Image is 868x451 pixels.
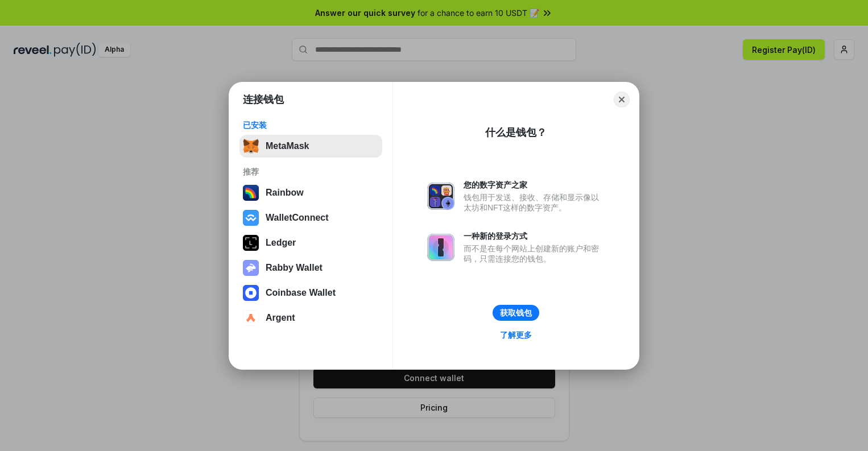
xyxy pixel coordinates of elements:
div: 了解更多 [500,330,532,340]
button: WalletConnect [239,206,382,229]
img: svg+xml,%3Csvg%20width%3D%22120%22%20height%3D%22120%22%20viewBox%3D%220%200%20120%20120%22%20fil... [243,185,259,201]
button: Rabby Wallet [239,256,382,279]
button: 获取钱包 [493,305,539,321]
img: svg+xml,%3Csvg%20width%3D%2228%22%20height%3D%2228%22%20viewBox%3D%220%200%2028%2028%22%20fill%3D... [243,285,259,301]
div: Coinbase Wallet [266,288,336,298]
div: WalletConnect [266,213,329,223]
button: Argent [239,307,382,329]
button: MetaMask [239,135,382,158]
img: svg+xml,%3Csvg%20width%3D%2228%22%20height%3D%2228%22%20viewBox%3D%220%200%2028%2028%22%20fill%3D... [243,210,259,226]
div: 什么是钱包？ [485,126,547,139]
img: svg+xml,%3Csvg%20width%3D%2228%22%20height%3D%2228%22%20viewBox%3D%220%200%2028%2028%22%20fill%3D... [243,310,259,326]
div: 您的数字资产之家 [464,180,605,190]
a: 了解更多 [493,328,539,342]
img: svg+xml,%3Csvg%20xmlns%3D%22http%3A%2F%2Fwww.w3.org%2F2000%2Fsvg%22%20fill%3D%22none%22%20viewBox... [427,234,454,261]
div: 获取钱包 [500,308,532,318]
div: Rabby Wallet [266,263,323,273]
img: svg+xml,%3Csvg%20fill%3D%22none%22%20height%3D%2233%22%20viewBox%3D%220%200%2035%2033%22%20width%... [243,138,259,154]
img: svg+xml,%3Csvg%20xmlns%3D%22http%3A%2F%2Fwww.w3.org%2F2000%2Fsvg%22%20fill%3D%22none%22%20viewBox... [427,183,454,210]
button: Rainbow [239,181,382,204]
div: 钱包用于发送、接收、存储和显示像以太坊和NFT这样的数字资产。 [464,192,605,213]
div: 而不是在每个网站上创建新的账户和密码，只需连接您的钱包。 [464,243,605,264]
button: Coinbase Wallet [239,282,382,304]
div: Ledger [266,238,296,248]
div: 推荐 [243,167,379,177]
button: Ledger [239,231,382,254]
img: svg+xml,%3Csvg%20xmlns%3D%22http%3A%2F%2Fwww.w3.org%2F2000%2Fsvg%22%20fill%3D%22none%22%20viewBox... [243,260,259,276]
div: 已安装 [243,120,379,130]
div: MetaMask [266,141,309,151]
h1: 连接钱包 [243,93,284,106]
div: 一种新的登录方式 [464,231,605,241]
button: Close [614,92,630,107]
div: Rainbow [266,188,304,198]
div: Argent [266,313,295,323]
img: svg+xml,%3Csvg%20xmlns%3D%22http%3A%2F%2Fwww.w3.org%2F2000%2Fsvg%22%20width%3D%2228%22%20height%3... [243,235,259,251]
